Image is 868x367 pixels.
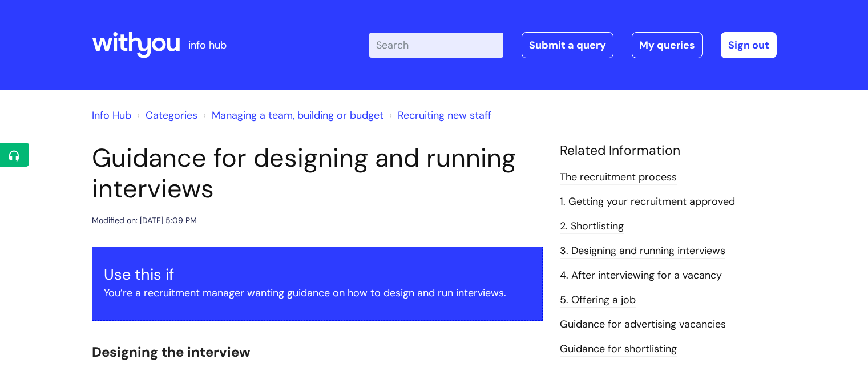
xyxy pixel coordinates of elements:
a: 4. After interviewing for a vacancy [560,268,722,283]
a: 5. Offering a job [560,293,636,308]
a: Recruiting new staff [398,108,491,122]
span: Designing the interview [92,343,251,361]
a: The recruitment process [560,170,677,185]
input: Search [369,33,503,58]
a: Managing a team, building or budget [212,108,383,122]
li: Solution home [134,106,197,124]
li: Recruiting new staff [386,106,491,124]
div: | - [369,32,777,58]
h3: Use this if [104,265,531,284]
a: 3. Designing and running interviews [560,244,725,259]
a: My queries [632,32,703,58]
a: Submit a query [522,32,613,58]
a: Sign out [721,32,777,58]
a: Guidance for advertising vacancies [560,317,726,332]
a: Guidance for shortlisting [560,342,677,357]
a: Categories [146,108,197,122]
div: Modified on: [DATE] 5:09 PM [92,213,197,228]
li: Managing a team, building or budget [200,106,383,124]
p: info hub [188,36,227,54]
p: You’re a recruitment manager wanting guidance on how to design and run interviews. [104,284,531,302]
h1: Guidance for designing and running interviews [92,143,543,204]
h4: Related Information [560,143,777,159]
a: 1. Getting your recruitment approved [560,195,735,209]
a: 2. Shortlisting [560,219,624,234]
a: Info Hub [92,108,131,122]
